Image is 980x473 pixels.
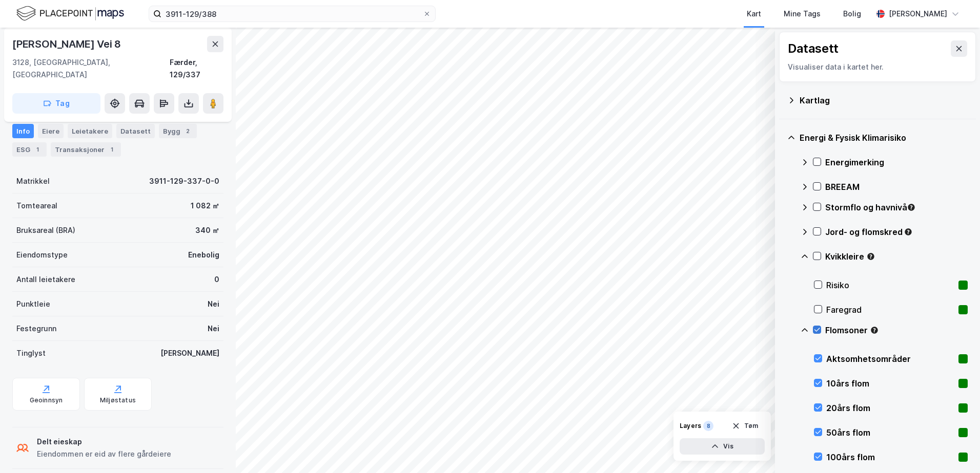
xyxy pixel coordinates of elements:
[16,5,124,23] img: logo.f888ab2527a4732fd821a326f86c7f29.svg
[929,424,980,473] div: Kontrollprogram for chat
[16,200,57,212] div: Tomteareal
[161,6,423,21] input: Søk på adresse, matrikkel, gårdeiere, leietakere eller personer
[160,347,219,359] div: [PERSON_NAME]
[800,132,968,144] div: Energi & Fysisk Klimarisiko
[825,156,968,168] div: Energimerking
[826,377,954,390] div: 10års flom
[866,252,875,261] div: Tooltip anchor
[38,124,64,138] div: Eiere
[826,279,954,291] div: Risiko
[929,424,980,473] iframe: Chat Widget
[208,298,219,310] div: Nei
[37,448,171,460] div: Eiendommen er eid av flere gårdeiere
[889,8,947,20] div: [PERSON_NAME]
[16,175,50,187] div: Matrikkel
[107,144,117,155] div: 1
[16,298,50,310] div: Punktleie
[870,326,879,335] div: Tooltip anchor
[100,396,136,404] div: Miljøstatus
[788,61,967,73] div: Visualiser data i kartet her.
[904,227,913,236] div: Tooltip anchor
[149,175,219,187] div: 3911-129-337-0-0
[826,353,954,365] div: Aktsomhetsområder
[843,8,861,20] div: Bolig
[32,144,43,155] div: 1
[826,304,954,316] div: Faregrad
[826,426,954,439] div: 50års flom
[16,322,56,335] div: Festegrunn
[747,8,761,20] div: Kart
[725,418,765,434] button: Tøm
[214,273,219,286] div: 0
[825,181,968,193] div: BREEAM
[208,322,219,335] div: Nei
[12,124,34,138] div: Info
[907,203,916,212] div: Tooltip anchor
[16,347,46,359] div: Tinglyst
[188,249,219,261] div: Enebolig
[16,249,68,261] div: Eiendomstype
[182,126,193,136] div: 2
[825,250,968,263] div: Kvikkleire
[703,421,713,431] div: 8
[788,40,839,57] div: Datasett
[12,36,123,52] div: [PERSON_NAME] Vei 8
[680,422,701,430] div: Layers
[51,142,121,157] div: Transaksjoner
[825,226,968,238] div: Jord- og flomskred
[825,324,968,336] div: Flomsoner
[30,396,63,404] div: Geoinnsyn
[800,94,968,106] div: Kartlag
[68,124,112,138] div: Leietakere
[826,402,954,414] div: 20års flom
[37,436,171,448] div: Delt eieskap
[825,201,968,213] div: Stormflo og havnivå
[195,224,219,236] div: 340 ㎡
[16,224,75,236] div: Bruksareal (BRA)
[784,8,821,20] div: Mine Tags
[16,273,75,286] div: Antall leietakere
[191,200,219,212] div: 1 082 ㎡
[680,438,765,455] button: Vis
[826,451,954,463] div: 100års flom
[12,93,100,114] button: Tag
[116,124,155,138] div: Datasett
[159,124,197,138] div: Bygg
[170,56,223,81] div: Færder, 129/337
[12,142,47,157] div: ESG
[12,56,170,81] div: 3128, [GEOGRAPHIC_DATA], [GEOGRAPHIC_DATA]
